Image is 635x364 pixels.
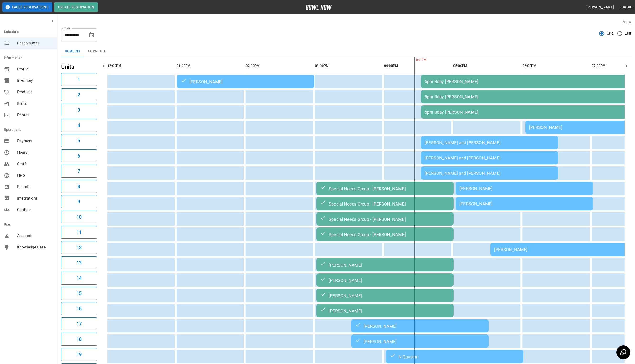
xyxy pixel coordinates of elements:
span: Staff [17,161,53,167]
span: Contacts [17,207,53,213]
button: 4 [61,119,97,132]
div: [PERSON_NAME] [355,338,485,344]
h6: 7 [78,167,80,175]
div: 5pm Bday [PERSON_NAME] [425,94,624,99]
h6: 19 [76,351,82,358]
h6: 2 [78,91,80,99]
div: [PERSON_NAME] [459,201,589,206]
button: Choose date, selected date is Oct 11, 2025 [87,30,96,40]
div: [PERSON_NAME] [459,186,589,191]
button: 15 [61,287,97,300]
div: Special Needs Group - [PERSON_NAME] [320,216,450,222]
h6: 10 [76,213,82,221]
button: 3 [61,104,97,116]
h6: 8 [78,183,80,190]
button: 5 [61,134,97,147]
span: Products [17,89,53,95]
label: View [623,20,631,24]
span: Grid [607,31,614,36]
button: 9 [61,195,97,208]
button: [PERSON_NAME] [584,3,616,12]
h6: 12 [76,244,82,251]
div: 5pm Bday [PERSON_NAME] [425,110,624,115]
button: 10 [61,211,97,223]
span: Reports [17,184,53,190]
div: [PERSON_NAME] and [PERSON_NAME] [425,171,554,176]
button: Create Reservation [54,2,98,12]
button: 6 [61,149,97,162]
span: Account [17,233,53,239]
div: [PERSON_NAME] [181,79,311,84]
button: 16 [61,302,97,315]
span: Reservations [17,40,53,46]
button: 13 [61,256,97,269]
h6: 14 [76,274,82,282]
span: Hours [17,150,53,155]
button: 19 [61,348,97,361]
button: 1 [61,73,97,86]
button: 8 [61,180,97,193]
h6: 18 [76,335,82,343]
button: Cornhole [84,46,110,57]
div: N Quasem [390,353,520,359]
div: [PERSON_NAME] [494,247,624,252]
div: Special Needs Group - [PERSON_NAME] [320,185,450,191]
button: 2 [61,88,97,101]
button: 12 [61,241,97,254]
div: Special Needs Group - [PERSON_NAME] [320,201,450,206]
div: [PERSON_NAME] [355,323,485,329]
span: Photos [17,112,53,118]
th: 12:00PM [107,59,175,73]
div: [PERSON_NAME] [320,277,450,283]
h6: 5 [78,137,80,144]
h6: 6 [78,152,80,160]
h6: 16 [76,305,82,312]
div: [PERSON_NAME] and [PERSON_NAME] [425,155,554,160]
h6: 11 [76,228,82,236]
div: [PERSON_NAME] and [PERSON_NAME] [425,140,554,145]
button: 18 [61,333,97,346]
div: inventory tabs [61,46,631,57]
button: 14 [61,272,97,285]
span: Payment [17,138,53,144]
button: Logout [618,3,635,12]
span: Profile [17,66,53,72]
div: 5pm Bday [PERSON_NAME] [425,79,624,84]
div: [PERSON_NAME] [320,262,450,268]
span: Items [17,101,53,106]
button: 7 [61,165,97,178]
th: 02:00PM [246,59,313,73]
th: 01:00PM [177,59,244,73]
h6: 15 [76,290,82,297]
div: [PERSON_NAME] [320,292,450,298]
span: Integrations [17,195,53,201]
h6: 9 [78,198,80,206]
span: Help [17,173,53,178]
span: 4:41PM [414,58,416,63]
h6: 17 [76,320,82,328]
span: List [625,31,631,36]
th: 03:00PM [315,59,382,73]
h5: Units [61,63,97,71]
img: logo [306,5,332,10]
h6: 1 [78,76,80,83]
span: Inventory [17,78,53,84]
span: Knowledge Base [17,244,53,250]
h6: 4 [78,121,80,129]
h6: 3 [78,106,80,114]
button: Pause Reservations [2,2,52,12]
button: 11 [61,226,97,239]
div: Special Needs Group - [PERSON_NAME] [320,231,450,237]
div: [PERSON_NAME] [320,308,450,313]
button: 17 [61,317,97,330]
button: Bowling [61,46,84,57]
h6: 13 [76,259,82,267]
